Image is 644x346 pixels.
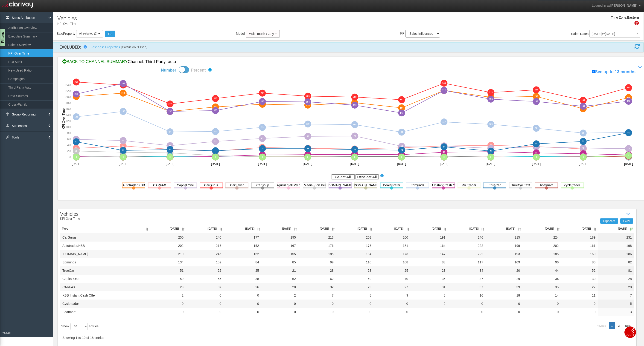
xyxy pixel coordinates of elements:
td: 52 [561,266,598,275]
text: 155 [214,109,217,112]
td: 152 [186,258,224,266]
text: 1 [490,156,491,158]
text: 2 [215,155,216,158]
text: 27 [582,148,584,150]
td: 83 [411,258,448,266]
td: Autotrader/KBB [60,242,150,250]
text: [DATE] [579,162,588,166]
text: 20 [214,150,217,152]
th: Jan '25: activate to sort column ascending [374,224,411,233]
td: 37 [186,283,224,291]
div: Time Zone: [609,15,627,20]
i: Show / Hide Data Table [625,210,632,217]
select: KPI [405,30,440,37]
td: 134 [150,258,186,266]
text: 1 [583,156,584,158]
text: 7 [628,154,629,156]
text: 29 [75,147,77,150]
td: 250 [150,233,186,242]
td: 164 [411,242,448,250]
td: 193 [485,250,522,258]
label: See up to 13 months [592,69,635,75]
text: 85 [214,130,217,133]
text: 0 [307,156,308,158]
span: Multi-Touch ♦ Any [249,32,274,36]
text: 189 [581,99,585,101]
span: All selected (2) [79,32,97,35]
span: Logged in as [592,4,610,7]
text: 38 [169,144,171,147]
text: 2 [169,155,171,158]
td: 213 [186,242,224,250]
p: KPI Over Time [60,217,80,220]
text: 240 [65,83,71,87]
text: 3 [628,155,629,157]
span: Clipboard [603,219,615,223]
text: 44 [535,142,537,145]
text: 0 [401,156,402,158]
text: 25 [169,148,171,151]
text: 215 [489,91,492,94]
text: 224 [535,89,538,91]
text: 245 [121,82,125,85]
td: 99 [298,258,336,266]
td: 62 [298,275,336,283]
text: 200 [353,96,356,98]
th: Dec '24: activate to sort column ascending [336,224,374,233]
th: Feb '25: activate to sort column ascending [411,224,448,233]
td: 167 [261,242,298,250]
td: 28 [336,266,374,275]
strong: EXCLUDED: [59,45,81,49]
td: 185 [522,250,561,258]
td: 96 [522,258,561,266]
text: 140 [65,113,71,117]
text: 147 [400,112,403,114]
th: Jul '24: activate to sort column ascending [150,224,186,233]
i: Show / Hide Performance Chart [637,64,644,71]
text: 246 [442,82,446,84]
span: Vehicles [60,211,79,217]
td: 55 [186,275,224,283]
td: 200 [374,233,411,242]
text: 0 [69,155,71,159]
text: 100 [65,125,71,129]
text: 3 [122,155,124,157]
text: [DATE] [440,162,449,166]
text: 52 [214,140,217,143]
text: 0 [122,156,124,158]
td: 152 [224,242,261,250]
text: 193 [489,98,492,100]
span: Dates [580,32,589,36]
td: 173 [336,242,374,250]
text: 39 [490,144,492,147]
text: 200 [65,95,71,99]
div: BACK TO CHANNEL SUMMARY [62,59,644,65]
text: 117 [442,121,446,123]
text: 161 [581,107,585,110]
td: 169 [561,250,598,258]
text: 152 [168,110,172,113]
td: 152 [224,250,261,258]
text: [DATE] [532,162,541,166]
td: 240 [186,233,224,242]
text: [DATE] [624,162,633,166]
th: Apr '25: activate to sort column ascending [485,224,522,233]
td: 210 [150,250,186,258]
text: 134 [75,115,78,118]
text: 231 [627,86,630,89]
p: KPI Over Time [57,20,77,26]
text: 59 [75,138,77,141]
text: 177 [168,103,172,105]
td: 186 [598,250,634,258]
text: 0 [443,156,445,158]
a: Logged in as[PERSON_NAME] [588,0,644,11]
td: 28 [598,275,634,283]
text: 181 [353,101,356,104]
th: Jul '25: activate to sort column ascending [598,224,634,233]
text: [DATE] [303,162,312,166]
text: [DATE] [166,162,175,166]
text: 55 [122,139,124,142]
text: [DATE] [72,162,81,166]
td: 84 [224,258,261,266]
text: 35 [535,145,537,148]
